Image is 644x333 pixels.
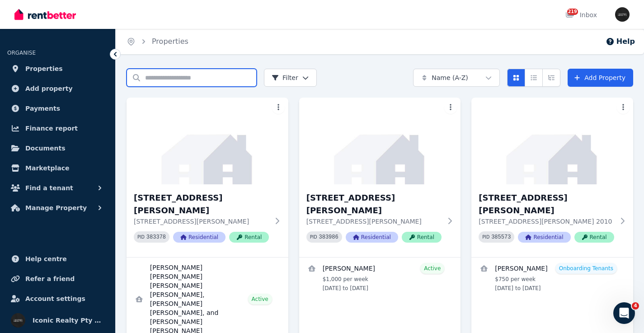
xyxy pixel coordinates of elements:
[25,103,60,114] span: Payments
[491,234,511,240] code: 385573
[567,9,578,15] span: 219
[137,235,145,239] small: PID
[479,192,614,217] h3: [STREET_ADDRESS][PERSON_NAME]
[7,159,108,177] a: Marketplace
[444,101,457,114] button: More options
[299,98,461,257] a: 1/1 Mitchell St, North Bondi - 32[STREET_ADDRESS][PERSON_NAME][STREET_ADDRESS][PERSON_NAME]PID 38...
[482,235,489,239] small: PID
[525,69,543,87] button: Compact list view
[432,73,468,82] span: Name (A-Z)
[25,253,67,264] span: Help centre
[507,69,525,87] button: Card view
[471,98,633,257] a: 1/4 Little Riley St, Surry Hills - 44[STREET_ADDRESS][PERSON_NAME][STREET_ADDRESS][PERSON_NAME] 2...
[25,163,69,174] span: Marketplace
[7,199,108,217] button: Manage Property
[152,37,188,46] a: Properties
[606,36,635,47] button: Help
[134,192,269,217] h3: [STREET_ADDRESS][PERSON_NAME]
[7,290,108,308] a: Account settings
[574,232,614,243] span: Rental
[11,313,25,328] img: Iconic Realty Pty Ltd
[310,235,317,239] small: PID
[299,98,461,184] img: 1/1 Mitchell St, North Bondi - 32
[319,234,338,240] code: 383986
[507,69,560,87] div: View options
[306,217,442,226] p: [STREET_ADDRESS][PERSON_NAME]
[127,98,288,184] img: 1/1 Henderson St, Bondi - 10
[25,63,63,74] span: Properties
[479,217,614,226] p: [STREET_ADDRESS][PERSON_NAME] 2010
[542,69,560,87] button: Expanded list view
[402,232,442,243] span: Rental
[7,60,108,78] a: Properties
[471,98,633,184] img: 1/4 Little Riley St, Surry Hills - 44
[413,69,500,87] button: Name (A-Z)
[25,83,73,94] span: Add property
[518,232,570,243] span: Residential
[7,80,108,98] a: Add property
[568,69,633,87] a: Add Property
[7,50,36,56] span: ORGANISE
[14,8,76,21] img: RentBetter
[7,99,108,117] a: Payments
[272,73,298,82] span: Filter
[632,302,639,310] span: 4
[229,232,269,243] span: Rental
[565,10,597,19] div: Inbox
[7,139,108,157] a: Documents
[306,192,442,217] h3: [STREET_ADDRESS][PERSON_NAME]
[7,270,108,288] a: Refer a friend
[7,250,108,268] a: Help centre
[33,315,104,326] span: Iconic Realty Pty Ltd
[272,101,285,114] button: More options
[7,179,108,197] button: Find a tenant
[134,217,269,226] p: [STREET_ADDRESS][PERSON_NAME]
[615,7,630,22] img: Iconic Realty Pty Ltd
[613,302,635,324] iframe: Intercom live chat
[116,29,199,54] nav: Breadcrumb
[471,258,633,297] a: View details for Luis Perez
[25,293,85,304] span: Account settings
[25,273,75,284] span: Refer a friend
[146,234,166,240] code: 383378
[346,232,398,243] span: Residential
[299,258,461,297] a: View details for Bethany Walker
[617,101,630,114] button: More options
[127,98,288,257] a: 1/1 Henderson St, Bondi - 10[STREET_ADDRESS][PERSON_NAME][STREET_ADDRESS][PERSON_NAME]PID 383378R...
[25,143,66,154] span: Documents
[7,119,108,137] a: Finance report
[25,123,78,134] span: Finance report
[25,183,73,193] span: Find a tenant
[25,202,87,213] span: Manage Property
[173,232,226,243] span: Residential
[264,69,317,87] button: Filter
